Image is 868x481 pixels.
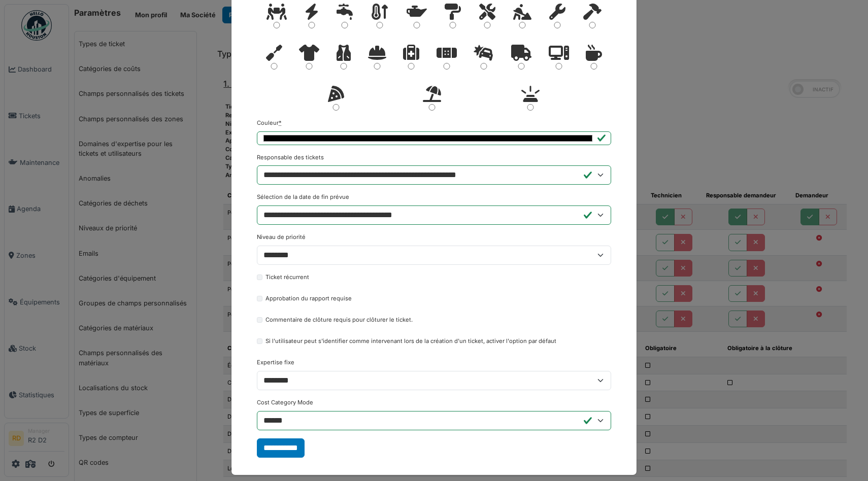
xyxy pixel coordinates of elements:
label: Responsable des tickets [257,153,324,162]
abbr: Requis [279,119,282,126]
label: Ticket récurrent [265,273,309,282]
span: translation missing: fr.report_type.cost_category_mode [257,399,313,406]
label: Approbation du rapport requise [265,294,352,303]
label: Sélection de la date de fin prévue [257,193,349,201]
label: Niveau de priorité [257,233,306,242]
label: Commentaire de clôture requis pour clôturer le ticket. [265,316,413,324]
label: Couleur [257,119,282,127]
label: Si l'utilisateur peut s'identifier comme intervenant lors de la création d'un ticket, activer l'o... [265,337,556,346]
label: Expertise fixe [257,358,294,367]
